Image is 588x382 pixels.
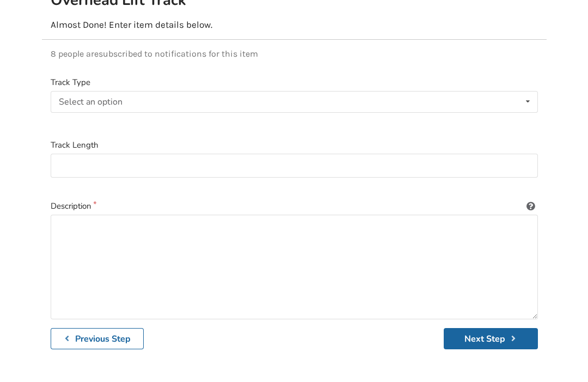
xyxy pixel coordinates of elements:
div: Select an option [59,98,122,106]
button: Next Step [444,328,538,349]
b: Previous Step [75,333,131,345]
button: Previous Step [51,328,144,349]
label: Track Length [51,139,538,151]
p: 8 people are subscribed to notifications for this item [51,48,538,59]
label: Track Type [51,76,538,89]
label: Description [51,200,538,213]
p: Almost Done! Enter item details below. [51,19,538,31]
